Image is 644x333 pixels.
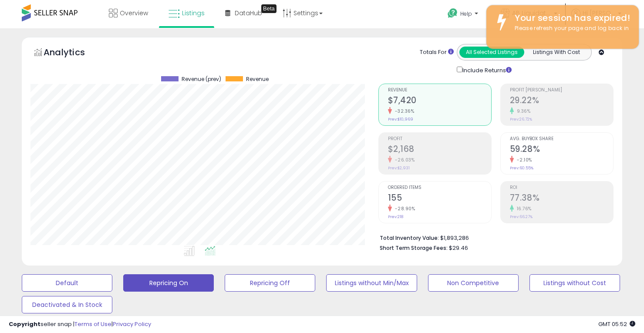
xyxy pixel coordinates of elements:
h5: Analytics [44,46,102,61]
button: Repricing On [123,274,214,292]
a: Help [441,1,487,28]
button: Repricing Off [225,274,315,292]
small: -26.03% [392,157,415,163]
strong: Copyright [9,320,40,328]
small: Prev: 60.55% [510,165,533,171]
button: Listings With Cost [524,47,589,58]
div: Totals For [420,48,454,57]
span: Help [460,10,472,17]
div: seller snap | | [9,320,151,329]
span: Ordered Items [388,185,491,190]
button: Listings without Min/Max [326,274,417,292]
a: Terms of Use [74,320,111,328]
span: Listings [182,9,205,17]
span: 2025-09-8 05:52 GMT [598,320,635,328]
h2: 59.28% [510,144,613,156]
small: 16.76% [514,205,532,212]
h2: $2,168 [388,144,491,156]
button: Listings without Cost [529,274,620,292]
span: ROI [510,185,613,190]
button: Default [22,274,112,292]
span: $29.46 [449,244,468,252]
span: Profit [PERSON_NAME] [510,88,613,93]
span: DataHub [235,9,262,17]
small: Prev: 26.72% [510,117,532,122]
div: Your session has expired! [508,12,632,24]
span: Avg. Buybox Share [510,137,613,141]
h2: 29.22% [510,95,613,107]
b: Short Term Storage Fees: [380,244,448,252]
small: Prev: $2,931 [388,165,410,171]
small: -2.10% [514,157,532,163]
div: Tooltip anchor [261,4,276,13]
button: Deactivated & In Stock [22,296,112,313]
span: Overview [120,9,148,17]
span: Revenue [388,88,491,93]
li: $1,893,286 [380,232,607,242]
h2: 77.38% [510,193,613,205]
span: Revenue [246,76,269,82]
small: -28.90% [392,205,415,212]
small: Prev: 66.27% [510,214,533,219]
small: Prev: 218 [388,214,403,219]
h2: $7,420 [388,95,491,107]
h2: 155 [388,193,491,205]
small: -32.36% [392,108,415,114]
button: Non Competitive [428,274,519,292]
div: Please refresh your page and log back in [508,24,632,33]
small: Prev: $10,969 [388,117,413,122]
span: Revenue (prev) [182,76,221,82]
i: Get Help [447,8,458,19]
div: Include Returns [450,65,522,75]
a: Privacy Policy [113,320,151,328]
span: Profit [388,137,491,141]
b: Total Inventory Value: [380,234,439,242]
small: 9.36% [514,108,531,114]
button: All Selected Listings [459,47,524,58]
